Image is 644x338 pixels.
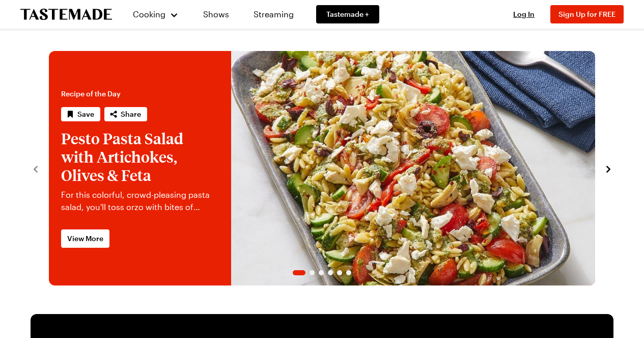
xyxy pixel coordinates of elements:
[503,9,544,19] button: Log In
[558,10,615,18] span: Sign Up for FREE
[326,9,369,19] span: Tastemade +
[346,270,351,275] span: Go to slide 6
[550,5,624,23] button: Sign Up for FREE
[20,9,112,20] a: To Tastemade Home Page
[67,233,103,244] span: View More
[104,107,147,121] button: Share
[319,270,324,275] span: Go to slide 3
[132,2,179,27] button: Cooking
[77,109,94,119] span: Save
[61,229,109,248] a: View More
[316,5,379,23] a: Tastemade +
[133,9,165,19] span: Cooking
[293,270,305,275] span: Go to slide 1
[121,109,141,119] span: Share
[603,162,613,174] button: navigate to next item
[513,10,535,18] span: Log In
[49,51,595,285] div: 1 / 6
[31,162,41,174] button: navigate to previous item
[337,270,342,275] span: Go to slide 5
[310,270,315,275] span: Go to slide 2
[61,107,100,121] button: Save recipe
[328,270,333,275] span: Go to slide 4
